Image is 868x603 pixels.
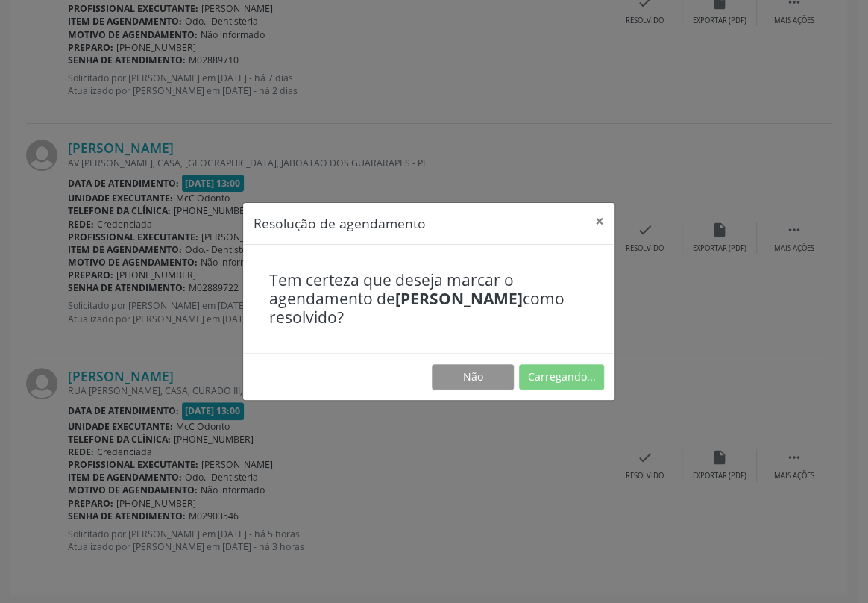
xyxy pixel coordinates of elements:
h4: Tem certeza que deseja marcar o agendamento de como resolvido? [269,271,588,328]
button: Não [432,364,514,390]
h5: Resolução de agendamento [254,213,426,233]
button: Close [585,203,614,240]
b: [PERSON_NAME] [395,288,523,309]
button: Carregando... [519,364,604,390]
